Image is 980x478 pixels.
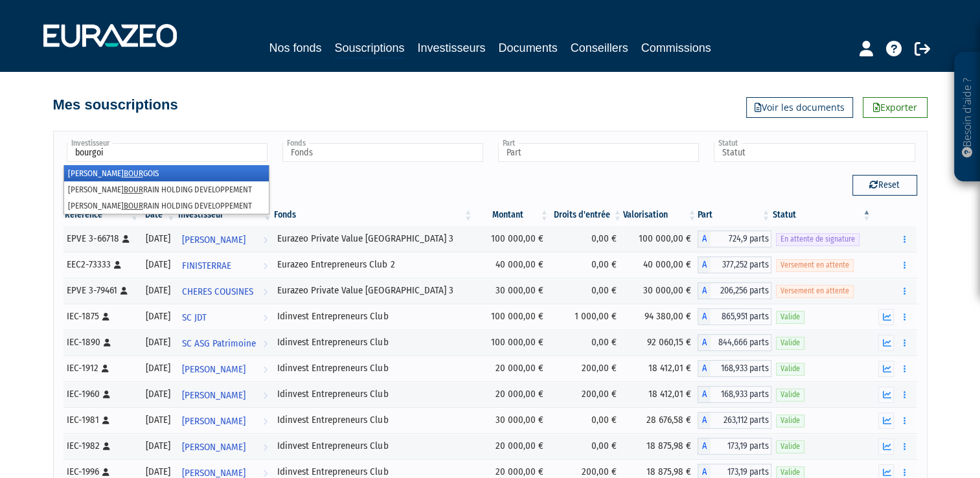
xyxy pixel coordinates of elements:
[698,438,711,455] span: A
[182,332,256,356] span: SC ASG Patrimoine
[698,438,771,455] div: A - Idinvest Entrepreneurs Club
[623,356,698,381] td: 18 412,01 €
[263,358,268,381] i: Voir l'investisseur
[263,435,268,459] i: Voir l'investisseur
[182,435,245,459] span: [PERSON_NAME]
[177,381,273,407] a: [PERSON_NAME]
[277,387,469,401] div: Idinvest Entrepreneurs Club
[102,416,109,424] i: [Français] Personne physique
[550,204,623,226] th: Droits d'entrée: activer pour trier la colonne par ordre croissant
[698,360,711,377] span: A
[67,387,135,401] div: IEC-1960
[698,360,771,377] div: A - Idinvest Entrepreneurs Club
[863,97,928,118] a: Exporter
[960,59,975,176] p: Besoin d'aide ?
[771,204,872,226] th: Statut : activer pour trier la colonne par ordre d&eacute;croissant
[103,442,110,450] i: [Français] Personne physique
[776,259,854,271] span: Versement en attente
[698,412,771,429] div: A - Idinvest Entrepreneurs Club
[711,360,771,377] span: 168,933 parts
[144,387,172,401] div: [DATE]
[334,39,404,59] a: Souscriptions
[776,440,804,453] span: Valide
[263,332,268,356] i: Voir l'investisseur
[550,252,623,278] td: 0,00 €
[698,386,771,403] div: A - Idinvest Entrepreneurs Club
[67,413,135,427] div: IEC-1981
[711,308,771,325] span: 865,951 parts
[103,391,110,398] i: [Français] Personne physique
[182,383,245,407] span: [PERSON_NAME]
[104,339,111,347] i: [Français] Personne physique
[473,356,549,381] td: 20 000,00 €
[144,258,172,271] div: [DATE]
[43,24,177,47] img: 1732889491-logotype_eurazeo_blanc_rvb.png
[182,358,245,381] span: [PERSON_NAME]
[623,252,698,278] td: 40 000,00 €
[698,334,711,351] span: A
[277,232,469,245] div: Eurazeo Private Value [GEOGRAPHIC_DATA] 3
[144,361,172,375] div: [DATE]
[776,415,804,427] span: Valide
[698,334,771,351] div: A - Idinvest Entrepreneurs Club
[53,97,178,113] h4: Mes souscriptions
[473,204,549,226] th: Montant: activer pour trier la colonne par ordre croissant
[698,282,771,299] div: A - Eurazeo Private Value Europe 3
[776,285,854,297] span: Versement en attente
[263,409,268,433] i: Voir l'investisseur
[144,284,172,297] div: [DATE]
[177,278,273,304] a: CHERES COUSINES
[623,278,698,304] td: 30 000,00 €
[144,413,172,427] div: [DATE]
[124,185,143,194] em: BOUR
[263,383,268,407] i: Voir l'investisseur
[550,381,623,407] td: 200,00 €
[67,336,135,349] div: IEC-1890
[698,308,711,325] span: A
[746,97,853,118] a: Voir les documents
[177,330,273,356] a: SC ASG Patrimoine
[64,165,269,181] li: [PERSON_NAME] GOIS
[550,330,623,356] td: 0,00 €
[776,363,804,375] span: Valide
[776,233,860,245] span: En attente de signature
[124,201,143,211] em: BOUR
[550,278,623,304] td: 0,00 €
[698,231,771,247] div: A - Eurazeo Private Value Europe 3
[263,280,268,304] i: Voir l'investisseur
[64,198,269,214] li: [PERSON_NAME] RAIN HOLDING DEVELOPPEMENT
[277,439,469,453] div: Idinvest Entrepreneurs Club
[124,168,143,178] em: BOUR
[102,468,109,476] i: [Français] Personne physique
[67,361,135,375] div: IEC-1912
[277,413,469,427] div: Idinvest Entrepreneurs Club
[473,433,549,459] td: 20 000,00 €
[120,287,128,295] i: [Français] Personne physique
[144,336,172,349] div: [DATE]
[140,204,177,226] th: Date: activer pour trier la colonne par ordre croissant
[144,310,172,323] div: [DATE]
[711,256,771,273] span: 377,252 parts
[776,311,804,323] span: Valide
[698,308,771,325] div: A - Idinvest Entrepreneurs Club
[64,181,269,198] li: [PERSON_NAME] RAIN HOLDING DEVELOPPEMENT
[698,256,771,273] div: A - Eurazeo Entrepreneurs Club 2
[263,228,268,252] i: Voir l'investisseur
[711,438,771,455] span: 173,19 parts
[67,284,135,297] div: EPVE 3-79461
[776,389,804,401] span: Valide
[571,39,628,57] a: Conseillers
[473,304,549,330] td: 100 000,00 €
[623,304,698,330] td: 94 380,00 €
[417,39,485,57] a: Investisseurs
[473,330,549,356] td: 100 000,00 €
[102,365,109,372] i: [Français] Personne physique
[623,407,698,433] td: 28 676,58 €
[67,232,135,245] div: EPVE 3-66718
[499,39,558,57] a: Documents
[144,232,172,245] div: [DATE]
[67,258,135,271] div: EEC2-73333
[144,439,172,453] div: [DATE]
[102,313,109,321] i: [Français] Personne physique
[550,226,623,252] td: 0,00 €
